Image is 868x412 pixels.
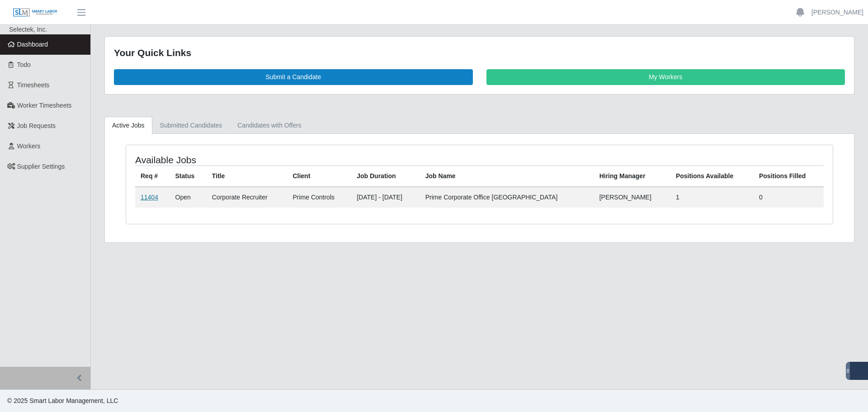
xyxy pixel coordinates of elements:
td: 0 [754,187,824,208]
span: Worker Timesheets [17,102,71,109]
span: Workers [17,142,41,150]
th: Job Name [420,166,594,187]
h4: Available Jobs [135,154,414,166]
span: Todo [17,61,31,68]
span: Dashboard [17,41,48,48]
span: © 2025 Smart Labor Management, LLC [7,397,118,404]
th: Title [207,166,288,187]
td: [PERSON_NAME] [594,187,670,208]
td: Open [170,187,207,208]
a: 11404 [141,194,158,201]
span: Job Requests [17,122,56,129]
th: Job Duration [351,166,420,187]
td: Prime Controls [287,187,351,208]
a: Submitted Candidates [152,117,230,134]
a: Candidates with Offers [230,117,309,134]
img: SLM Logo [13,8,58,18]
a: Submit a Candidate [114,69,473,85]
a: [PERSON_NAME] [811,8,863,17]
td: [DATE] - [DATE] [351,187,420,208]
th: Client [287,166,351,187]
a: Active Jobs [104,117,152,134]
th: Status [170,166,207,187]
td: 1 [670,187,754,208]
th: Hiring Manager [594,166,670,187]
div: Your Quick Links [114,46,845,60]
a: My Workers [486,69,845,85]
span: Selectek, Inc. [9,26,47,33]
th: Req # [135,166,170,187]
th: Positions Filled [754,166,824,187]
span: Timesheets [17,81,50,89]
td: Corporate Recruiter [207,187,288,208]
th: Positions Available [670,166,754,187]
td: Prime Corporate Office [GEOGRAPHIC_DATA] [420,187,594,208]
span: Supplier Settings [17,163,65,170]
